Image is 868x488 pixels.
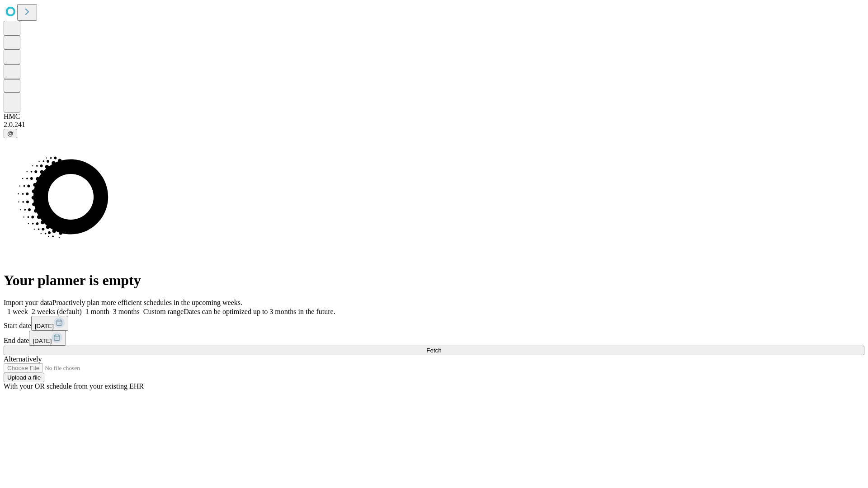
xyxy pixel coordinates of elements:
[4,355,42,363] span: Alternatively
[184,308,335,315] span: Dates can be optimized up to 3 months in the future.
[52,299,242,306] span: Proactively plan more efficient schedules in the upcoming weeks.
[32,308,82,315] span: 2 weeks (default)
[426,347,441,354] span: Fetch
[4,382,144,390] span: With your OR schedule from your existing EHR
[4,331,864,346] div: End date
[29,331,66,346] button: [DATE]
[33,338,52,344] span: [DATE]
[7,308,28,315] span: 1 week
[35,323,54,329] span: [DATE]
[4,346,864,355] button: Fetch
[4,316,864,331] div: Start date
[143,308,184,315] span: Custom range
[31,316,68,331] button: [DATE]
[4,113,864,121] div: HMC
[85,308,109,315] span: 1 month
[113,308,140,315] span: 3 months
[7,130,14,137] span: @
[4,272,864,289] h1: Your planner is empty
[4,373,44,382] button: Upload a file
[4,299,52,306] span: Import your data
[4,129,17,138] button: @
[4,121,864,129] div: 2.0.241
